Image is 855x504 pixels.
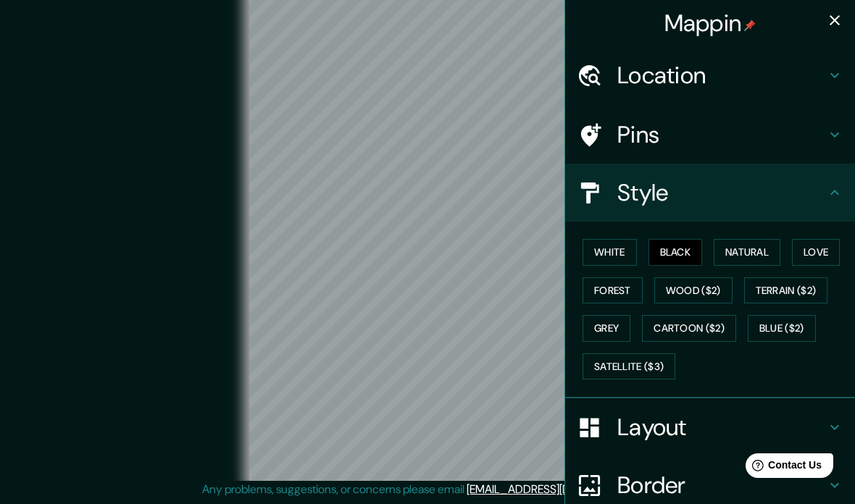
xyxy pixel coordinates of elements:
[467,482,646,497] a: [EMAIL_ADDRESS][DOMAIN_NAME]
[664,9,756,38] h4: Mappin
[583,277,643,304] button: Forest
[565,164,855,222] div: Style
[726,448,839,488] iframe: Help widget launcher
[617,120,826,149] h4: Pins
[565,398,855,456] div: Layout
[748,315,816,342] button: Blue ($2)
[642,315,736,342] button: Cartoon ($2)
[617,178,826,207] h4: Style
[617,471,826,500] h4: Border
[617,61,826,90] h4: Location
[565,46,855,104] div: Location
[583,239,637,266] button: White
[744,277,828,304] button: Terrain ($2)
[714,239,780,266] button: Natural
[617,413,826,442] h4: Layout
[202,481,648,498] p: Any problems, suggestions, or concerns please email .
[583,315,630,342] button: Grey
[583,353,675,380] button: Satellite ($3)
[648,239,703,266] button: Black
[792,239,840,266] button: Love
[744,20,756,31] img: pin-icon.png
[565,106,855,164] div: Pins
[654,277,733,304] button: Wood ($2)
